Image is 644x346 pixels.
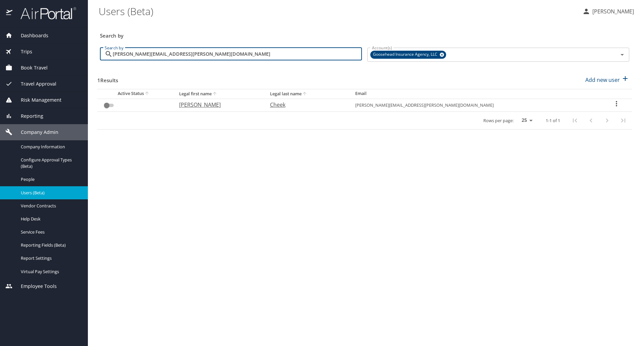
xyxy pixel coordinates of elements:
[12,96,61,104] span: Risk Management
[516,115,535,126] select: rows per page
[97,72,118,84] h3: 1 Results
[12,48,32,55] span: Trips
[12,129,58,136] span: Company Admin
[144,91,151,97] button: sort
[21,176,80,183] span: People
[21,268,80,275] span: Virtual Pay Settings
[585,76,620,84] p: Add new user
[179,101,257,109] p: [PERSON_NAME]
[12,64,48,71] span: Book Travel
[590,7,634,15] p: [PERSON_NAME]
[6,7,13,20] img: icon-airportal.png
[21,242,80,248] span: Reporting Fields (Beta)
[21,144,80,150] span: Company Information
[21,255,80,261] span: Report Settings
[265,89,350,99] th: Legal last name
[174,89,265,99] th: Legal first name
[12,80,56,88] span: Travel Approval
[302,91,308,97] button: sort
[100,28,629,40] h3: Search by
[97,89,174,99] th: Active Status
[212,91,218,97] button: sort
[21,203,80,209] span: Vendor Contracts
[580,5,637,17] button: [PERSON_NAME]
[21,157,80,169] span: Configure Approval Types (Beta)
[12,112,43,120] span: Reporting
[113,48,362,60] input: Search by name or email
[583,72,632,87] button: Add new user
[13,7,76,20] img: airportal-logo.png
[97,89,632,130] table: User Search Table
[21,229,80,235] span: Service Fees
[370,51,446,59] div: Goosehead Insurance Agency, LLC
[483,118,514,123] p: Rows per page:
[99,1,577,21] h1: Users (Beta)
[21,190,80,196] span: Users (Beta)
[618,50,627,59] button: Open
[21,216,80,222] span: Help Desk
[546,118,560,123] p: 1-1 of 1
[370,51,441,58] span: Goosehead Insurance Agency, LLC
[350,89,601,99] th: Email
[270,101,342,109] p: Cheek
[12,32,48,39] span: Dashboards
[350,99,601,111] td: [PERSON_NAME][EMAIL_ADDRESS][PERSON_NAME][DOMAIN_NAME]
[12,283,57,290] span: Employee Tools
